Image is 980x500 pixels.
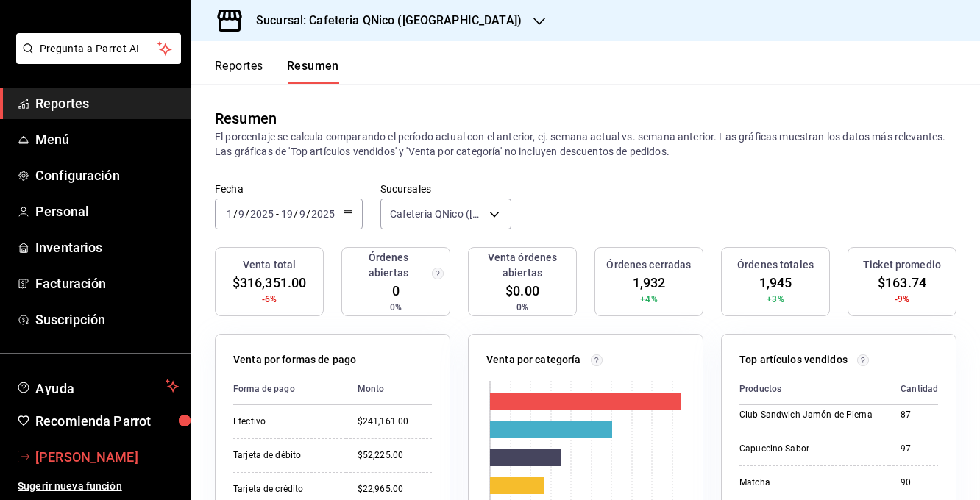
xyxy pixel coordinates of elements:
span: 1,932 [633,273,666,293]
span: Recomienda Parrot [35,411,179,431]
input: ---- [249,208,274,220]
h3: Sucursal: Cafeteria QNico ([GEOGRAPHIC_DATA]) [244,12,522,29]
span: -6% [262,293,277,306]
th: Cantidad [889,374,950,405]
p: Venta por categoría [486,352,581,368]
label: Sucursales [380,184,511,194]
div: $22,965.00 [358,483,432,496]
div: Tarjeta de crédito [233,483,334,496]
span: / [294,208,298,220]
h3: Órdenes abiertas [348,250,429,281]
div: Club Sandwich Jamón de Pierna [739,409,877,421]
span: Suscripción [35,310,179,329]
span: Reportes [35,93,179,113]
div: navigation tabs [215,59,339,84]
span: +3% [767,293,784,306]
span: Personal [35,201,179,221]
button: Pregunta a Parrot AI [16,33,181,64]
button: Resumen [287,59,339,84]
span: / [245,208,249,220]
p: El porcentaje se calcula comparando el período actual con el anterior, ej. semana actual vs. sema... [215,129,956,159]
h3: Venta total [243,257,296,273]
h3: Órdenes totales [737,257,814,273]
h3: Órdenes cerradas [606,257,691,273]
th: Monto [346,374,432,405]
div: $52,225.00 [358,449,432,462]
h3: Venta órdenes abiertas [475,250,570,281]
input: -- [280,208,294,220]
span: [PERSON_NAME] [35,447,179,467]
input: ---- [310,208,335,220]
span: / [306,208,310,220]
span: 0% [390,301,402,314]
div: Capuccino Sabor [739,443,877,455]
span: Menú [35,129,179,149]
span: 0 [392,281,400,301]
input: -- [238,208,245,220]
div: 90 [901,476,938,489]
div: 87 [901,409,938,421]
div: Matcha [739,476,877,489]
span: 1,945 [759,273,792,293]
button: Reportes [215,59,263,84]
span: $316,351.00 [232,273,306,293]
a: Pregunta a Parrot AI [10,51,181,67]
p: Venta por formas de pago [233,352,356,368]
th: Productos [739,374,889,405]
span: $163.74 [878,273,926,293]
th: Forma de pago [233,374,346,405]
span: Cafeteria QNico ([GEOGRAPHIC_DATA]) [390,207,484,221]
span: +4% [640,293,657,306]
div: Tarjeta de débito [233,449,334,462]
span: / [233,208,238,220]
div: Resumen [215,107,277,129]
span: $0.00 [505,281,539,301]
div: Efectivo [233,415,334,428]
div: 97 [901,443,938,455]
span: Inventarios [35,238,179,257]
span: Pregunta a Parrot AI [40,41,158,57]
input: -- [226,208,233,220]
span: Configuración [35,165,179,185]
span: 0% [516,301,528,314]
span: Ayuda [35,377,160,395]
span: Facturación [35,274,179,293]
span: Sugerir nueva función [18,479,179,494]
p: Top artículos vendidos [739,352,848,368]
div: $241,161.00 [358,415,432,428]
input: -- [299,208,306,220]
span: - [276,208,279,220]
h3: Ticket promedio [863,257,941,273]
span: -9% [895,293,909,306]
label: Fecha [215,184,363,194]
